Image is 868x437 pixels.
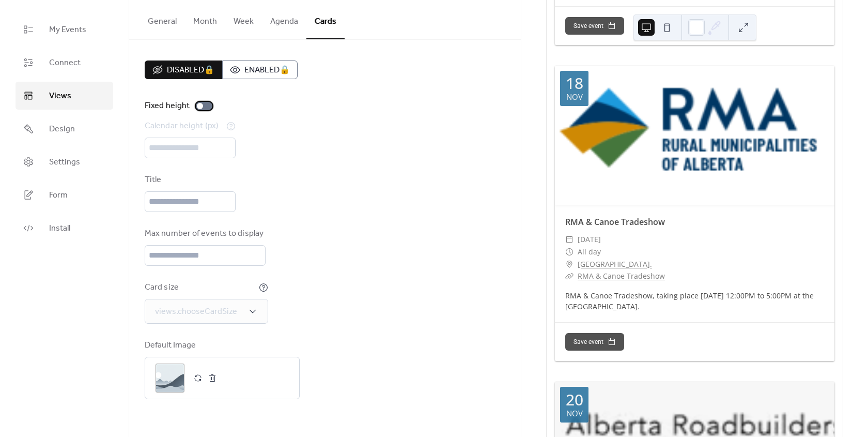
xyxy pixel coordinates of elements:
div: Fixed height [145,100,190,112]
a: Design [16,115,113,143]
span: Install [49,222,70,235]
span: My Events [49,24,86,36]
span: Views [49,90,71,102]
a: Form [16,181,113,209]
span: All day [578,246,601,258]
div: Max number of events to display [145,228,263,240]
div: Nov [566,93,583,101]
div: ; [156,364,184,393]
div: RMA & Canoe Tradeshow, taking place [DATE] 12:00PM to 5:00PM at the [GEOGRAPHIC_DATA]. [555,290,834,312]
a: My Events [16,16,113,43]
span: Settings [49,156,80,169]
span: [DATE] [578,233,601,246]
div: Nov [566,410,583,417]
div: ​ [565,246,574,258]
div: 18 [566,76,583,91]
a: Connect [16,49,113,77]
div: Default Image [145,339,298,352]
div: ​ [565,258,574,270]
div: Title [145,174,234,186]
a: Settings [16,148,113,176]
div: ​ [565,233,574,246]
a: [GEOGRAPHIC_DATA]. [578,258,652,270]
span: Design [49,123,75,135]
a: Views [16,82,113,110]
a: RMA & Canoe Tradeshow [578,271,665,281]
a: RMA & Canoe Tradeshow [565,216,665,228]
div: Card size [145,281,257,294]
button: Save event [565,17,624,35]
div: 20 [566,392,583,408]
div: ​ [565,270,574,282]
a: Install [16,214,113,242]
span: Connect [49,57,81,69]
button: Save event [565,333,624,351]
span: Form [49,189,68,202]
